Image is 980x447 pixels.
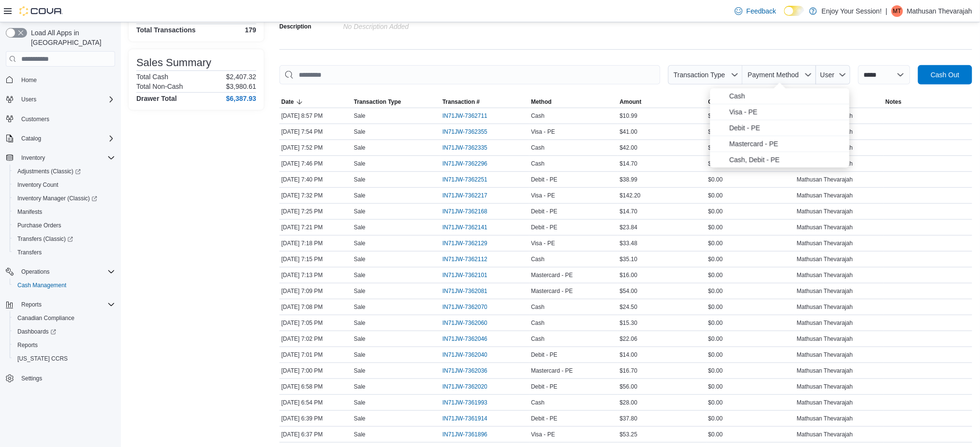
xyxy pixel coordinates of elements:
[531,112,545,120] span: Cash
[442,317,497,329] button: IN71JW-7362060
[14,312,78,324] a: Canadian Compliance
[442,206,497,217] button: IN71JW-7362168
[797,223,853,231] span: Mathusan Thevarajah
[529,96,618,108] button: Method
[14,179,115,191] span: Inventory Count
[442,190,497,201] button: IN71JW-7362217
[279,365,352,377] div: [DATE] 7:00 PM
[706,397,795,408] div: $0.00
[620,239,638,247] span: $33.48
[226,83,256,90] p: $3,980.61
[531,303,545,311] span: Cash
[797,255,853,263] span: Mathusan Thevarajah
[620,415,638,422] span: $37.80
[21,301,42,308] span: Reports
[442,223,487,231] span: IN71JW-7362141
[797,367,853,375] span: Mathusan Thevarajah
[706,285,795,297] div: $0.00
[354,112,366,120] p: Sale
[706,253,795,265] div: $0.00
[442,255,487,263] span: IN71JW-7362112
[27,28,115,47] span: Load All Apps in [GEOGRAPHIC_DATA]
[279,174,352,185] div: [DATE] 7:40 PM
[797,415,853,422] span: Mathusan Thevarajah
[10,352,119,365] button: [US_STATE] CCRS
[281,98,294,106] span: Date
[708,98,738,106] span: Cash Back
[279,349,352,361] div: [DATE] 7:01 PM
[706,142,795,154] div: $0.00
[442,381,497,392] button: IN71JW-7362020
[620,383,638,391] span: $56.00
[17,373,46,384] a: Settings
[442,413,497,424] button: IN71JW-7361914
[442,383,487,391] span: IN71JW-7362020
[743,65,816,84] button: Payment Method
[730,106,844,118] span: Visa - PE
[748,71,799,79] span: Payment Method
[746,6,776,16] span: Feedback
[620,351,638,359] span: $14.00
[531,335,545,343] span: Cash
[17,133,45,144] button: Catalog
[279,333,352,345] div: [DATE] 7:02 PM
[442,158,497,169] button: IN71JW-7362296
[620,144,638,152] span: $42.00
[620,176,638,183] span: $38.99
[136,57,211,69] h3: Sales Summary
[14,247,45,258] a: Transfers
[730,154,844,166] span: Cash, Debit - PE
[354,431,366,438] p: Sale
[10,338,119,352] button: Reports
[797,287,853,295] span: Mathusan Thevarajah
[14,353,72,364] a: [US_STATE] CCRS
[730,90,844,102] span: Cash
[17,133,115,144] span: Catalog
[17,314,74,322] span: Canadian Compliance
[279,317,352,329] div: [DATE] 7:05 PM
[531,367,573,375] span: Mastercard - PE
[10,246,119,259] button: Transfers
[279,285,352,297] div: [DATE] 7:09 PM
[279,158,352,169] div: [DATE] 7:46 PM
[354,335,366,343] p: Sale
[531,431,556,438] span: Visa - PE
[354,192,366,199] p: Sale
[706,110,795,122] div: $0.00
[17,249,42,256] span: Transfers
[14,326,60,337] a: Dashboards
[893,5,901,17] span: MT
[14,220,65,231] a: Purchase Orders
[442,351,487,359] span: IN71JW-7362040
[17,222,61,229] span: Purchase Orders
[620,431,638,438] span: $53.25
[352,96,440,108] button: Transaction Type
[442,142,497,154] button: IN71JW-7362335
[17,94,115,105] span: Users
[279,65,660,84] input: This is a search bar. As you type, the results lower in the page will automatically filter.
[797,239,853,247] span: Mathusan Thevarajah
[17,113,115,125] span: Customers
[17,74,41,86] a: Home
[343,19,473,30] div: No Description added
[21,135,41,142] span: Catalog
[279,23,311,30] label: Description
[442,301,497,313] button: IN71JW-7362070
[17,299,115,310] span: Reports
[531,319,545,327] span: Cash
[354,223,366,231] p: Sale
[14,279,70,291] a: Cash Management
[279,142,352,154] div: [DATE] 7:52 PM
[797,319,853,327] span: Mathusan Thevarajah
[710,152,849,168] li: Cash, Debit - PE
[17,152,115,164] span: Inventory
[2,112,119,126] button: Customers
[17,281,66,289] span: Cash Management
[442,110,497,122] button: IN71JW-7362711
[706,222,795,233] div: $0.00
[17,113,53,125] a: Customers
[442,365,497,377] button: IN71JW-7362036
[10,311,119,325] button: Canadian Compliance
[279,397,352,408] div: [DATE] 6:54 PM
